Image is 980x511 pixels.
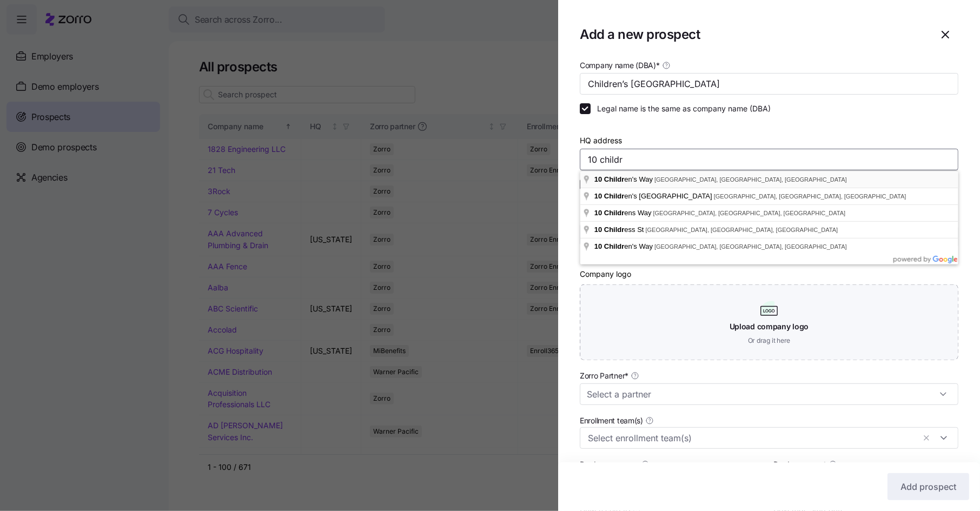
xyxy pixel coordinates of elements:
label: HQ address [580,135,622,147]
span: Childr [604,209,625,217]
span: [GEOGRAPHIC_DATA], [GEOGRAPHIC_DATA], [GEOGRAPHIC_DATA] [653,210,846,216]
span: [GEOGRAPHIC_DATA], [GEOGRAPHIC_DATA], [GEOGRAPHIC_DATA] [654,243,847,250]
span: Childr [604,175,625,183]
span: 10 [594,175,602,183]
input: Type the HQ address [580,149,958,170]
span: Producer agent [773,459,826,470]
span: ens Way [594,209,653,217]
label: Business entity type [580,210,651,222]
h1: Add a new prospect [580,26,924,43]
input: Select a partner [580,383,958,405]
span: en's Way [594,175,654,183]
span: 10 [594,225,602,234]
span: 10 Childr [594,192,625,200]
span: en's Way [594,242,654,250]
input: Type company name [580,73,958,95]
span: 10 [594,209,602,217]
label: Company logo [580,268,631,280]
button: Add prospect [888,473,969,500]
span: Enrollment team(s) [580,415,643,426]
span: Company name (DBA) * [580,60,660,71]
input: Business entity type [580,224,765,245]
span: Childr [604,242,625,250]
span: [GEOGRAPHIC_DATA], [GEOGRAPHIC_DATA], [GEOGRAPHIC_DATA] [646,227,838,233]
span: Zorro Partner * [580,370,628,381]
span: ess St [594,225,646,234]
span: Producer agency [580,459,639,470]
label: Legal name is the same as company name (DBA) [591,103,771,114]
span: Add prospect [900,480,956,493]
input: Select enrollment team(s) [588,431,915,445]
span: Childr [604,225,625,234]
span: [GEOGRAPHIC_DATA], [GEOGRAPHIC_DATA], [GEOGRAPHIC_DATA] [654,176,847,183]
span: 10 [594,242,602,250]
span: [GEOGRAPHIC_DATA], [GEOGRAPHIC_DATA], [GEOGRAPHIC_DATA] [714,193,906,200]
span: en's [GEOGRAPHIC_DATA] [594,192,714,200]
